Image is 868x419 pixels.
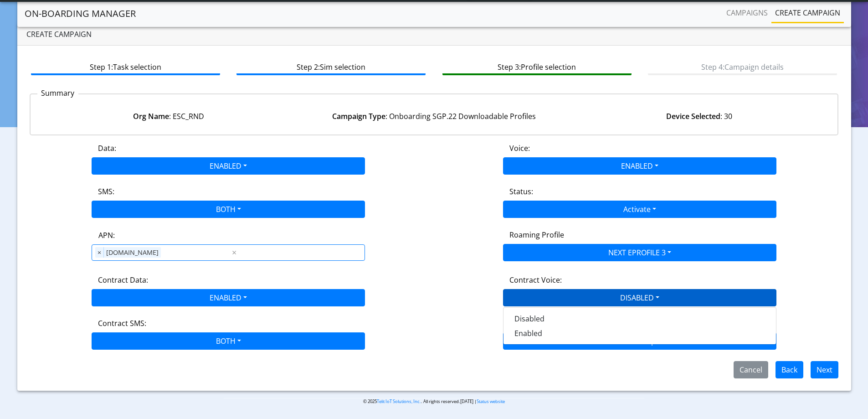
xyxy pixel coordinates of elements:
[92,332,365,350] button: BOTH
[98,274,148,285] label: Contract Data:
[25,5,136,23] a: On-Boarding Manager
[567,111,832,122] div: : 30
[503,307,776,345] div: ENABLED
[666,111,720,121] strong: Device Selected
[503,157,776,175] button: ENABLED
[776,361,803,378] button: Back
[503,244,776,261] button: NEXT EPROFILE 3
[723,4,771,22] a: Campaigns
[104,247,161,258] span: [DOMAIN_NAME]
[477,398,505,404] a: Status website
[98,318,146,329] label: Contract SMS:
[509,186,533,197] label: Status:
[509,143,530,154] label: Voice:
[224,398,644,405] p: © 2025 . All rights reserved.[DATE] |
[133,111,169,121] strong: Org Name
[98,230,115,241] label: APN:
[503,201,776,218] button: Activate
[92,157,365,175] button: ENABLED
[442,58,632,75] btn: Step 3: Profile selection
[503,326,776,341] button: Enabled
[36,111,301,122] div: : ESC_RND
[92,201,365,218] button: BOTH
[98,186,114,197] label: SMS:
[95,247,104,258] span: ×
[811,361,838,378] button: Next
[31,58,220,75] btn: Step 1: Task selection
[92,289,365,306] button: ENABLED
[98,143,116,154] label: Data:
[648,58,837,75] btn: Step 4: Campaign details
[37,88,78,98] p: Summary
[17,23,851,46] div: Create campaign
[332,111,385,121] strong: Campaign Type
[771,4,844,22] a: Create campaign
[509,274,562,285] label: Contract Voice:
[301,111,566,122] div: : Onboarding SGP.22 Downloadable Profiles
[231,247,238,258] span: Clear all
[377,398,421,404] a: Telit IoT Solutions, Inc.
[236,58,426,75] btn: Step 2: Sim selection
[734,361,768,378] button: Cancel
[503,311,776,326] button: Disabled
[503,289,776,306] button: DISABLED
[509,229,564,240] label: Roaming Profile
